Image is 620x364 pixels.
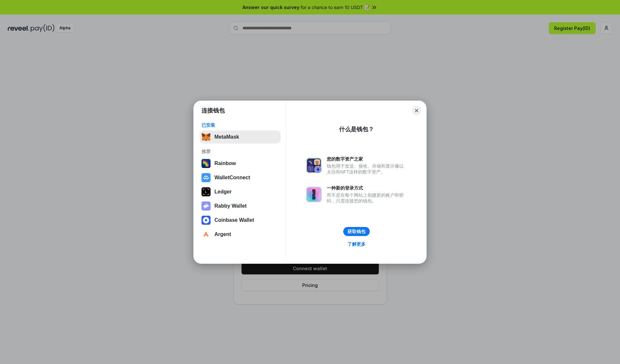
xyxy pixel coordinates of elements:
[412,106,421,115] button: Close
[343,227,370,236] button: 获取钱包
[201,230,211,239] img: svg+xml,%3Csvg%20width%3D%2228%22%20height%3D%2228%22%20viewBox%3D%220%200%2028%2028%22%20fill%3D...
[201,159,211,168] img: svg+xml,%3Csvg%20width%3D%22120%22%20height%3D%22120%22%20viewBox%3D%220%200%20120%20120%22%20fil...
[201,202,211,211] img: svg+xml,%3Csvg%20xmlns%3D%22http%3A%2F%2Fwww.w3.org%2F2000%2Fsvg%22%20fill%3D%22none%22%20viewBox...
[200,157,281,170] button: Rainbow
[214,175,250,181] div: WalletConnect
[200,131,281,143] button: MetaMask
[201,122,279,128] div: 已安装
[327,185,407,191] div: 一种新的登录方式
[201,173,211,182] img: svg+xml,%3Csvg%20width%3D%2228%22%20height%3D%2228%22%20viewBox%3D%220%200%2028%2028%22%20fill%3D...
[201,107,225,114] h1: 连接钱包
[214,189,232,195] div: Ledger
[201,187,211,196] img: svg+xml,%3Csvg%20xmlns%3D%22http%3A%2F%2Fwww.w3.org%2F2000%2Fsvg%22%20width%3D%2228%22%20height%3...
[200,214,281,227] button: Coinbase Wallet
[201,149,279,154] div: 推荐
[201,216,211,225] img: svg+xml,%3Csvg%20width%3D%2228%22%20height%3D%2228%22%20viewBox%3D%220%200%2028%2028%22%20fill%3D...
[347,229,366,234] div: 获取钱包
[214,217,254,223] div: Coinbase Wallet
[200,171,281,184] button: WalletConnect
[347,241,366,247] div: 了解更多
[214,231,231,237] div: Argent
[327,156,407,162] div: 您的数字资产之家
[327,192,407,204] div: 而不是在每个网站上创建新的账户和密码，只需连接您的钱包。
[200,185,281,198] button: Ledger
[339,125,374,133] div: 什么是钱包？
[327,163,407,175] div: 钱包用于发送、接收、存储和显示像以太坊和NFT这样的数字资产。
[306,187,322,202] img: svg+xml,%3Csvg%20xmlns%3D%22http%3A%2F%2Fwww.w3.org%2F2000%2Fsvg%22%20fill%3D%22none%22%20viewBox...
[344,240,369,248] a: 了解更多
[201,133,211,142] img: svg+xml,%3Csvg%20fill%3D%22none%22%20height%3D%2233%22%20viewBox%3D%220%200%2035%2033%22%20width%...
[200,228,281,241] button: Argent
[214,161,236,166] div: Rainbow
[306,158,322,173] img: svg+xml,%3Csvg%20xmlns%3D%22http%3A%2F%2Fwww.w3.org%2F2000%2Fsvg%22%20fill%3D%22none%22%20viewBox...
[214,134,239,140] div: MetaMask
[200,200,281,212] button: Rabby Wallet
[214,203,247,209] div: Rabby Wallet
